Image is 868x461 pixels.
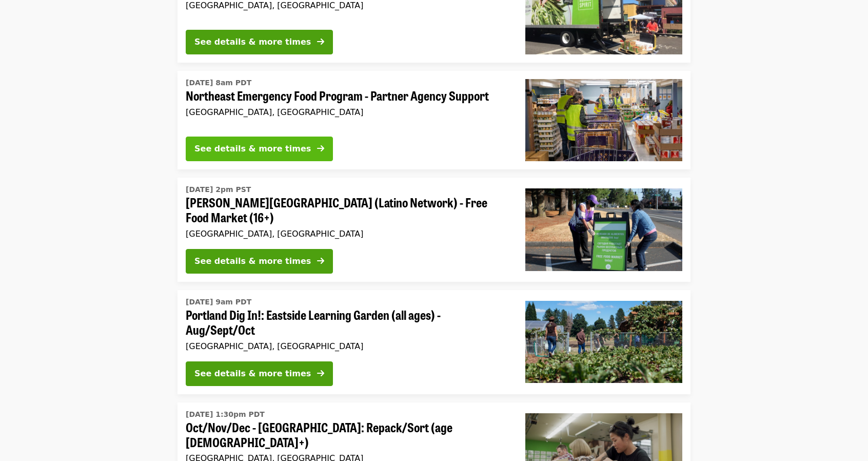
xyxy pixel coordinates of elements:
[186,308,509,337] span: Portland Dig In!: Eastside Learning Garden (all ages) - Aug/Sept/Oct
[317,256,324,266] i: arrow-right icon
[194,368,311,380] div: See details & more times
[186,229,509,239] div: [GEOGRAPHIC_DATA], [GEOGRAPHIC_DATA]
[186,297,251,308] time: [DATE] 9am PDT
[186,88,509,103] span: Northeast Emergency Food Program - Partner Agency Support
[177,178,691,282] a: See details for "Rigler Elementary School (Latino Network) - Free Food Market (16+)"
[186,195,509,225] span: [PERSON_NAME][GEOGRAPHIC_DATA] (Latino Network) - Free Food Market (16+)
[194,36,311,48] div: See details & more times
[177,71,691,169] a: See details for "Northeast Emergency Food Program - Partner Agency Support"
[525,79,682,161] img: Northeast Emergency Food Program - Partner Agency Support organized by Oregon Food Bank
[317,37,324,47] i: arrow-right icon
[186,420,509,450] span: Oct/Nov/Dec - [GEOGRAPHIC_DATA]: Repack/Sort (age [DEMOGRAPHIC_DATA]+)
[186,1,509,10] div: [GEOGRAPHIC_DATA], [GEOGRAPHIC_DATA]
[186,341,509,351] div: [GEOGRAPHIC_DATA], [GEOGRAPHIC_DATA]
[194,143,311,155] div: See details & more times
[525,188,682,271] img: Rigler Elementary School (Latino Network) - Free Food Market (16+) organized by Oregon Food Bank
[317,144,324,153] i: arrow-right icon
[194,255,311,267] div: See details & more times
[177,290,691,394] a: See details for "Portland Dig In!: Eastside Learning Garden (all ages) - Aug/Sept/Oct"
[186,184,251,195] time: [DATE] 2pm PST
[317,369,324,378] i: arrow-right icon
[186,30,333,54] button: See details & more times
[525,301,682,383] img: Portland Dig In!: Eastside Learning Garden (all ages) - Aug/Sept/Oct organized by Oregon Food Bank
[186,249,333,274] button: See details & more times
[186,78,251,88] time: [DATE] 8am PDT
[186,137,333,161] button: See details & more times
[186,361,333,386] button: See details & more times
[186,107,509,117] div: [GEOGRAPHIC_DATA], [GEOGRAPHIC_DATA]
[186,409,265,420] time: [DATE] 1:30pm PDT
